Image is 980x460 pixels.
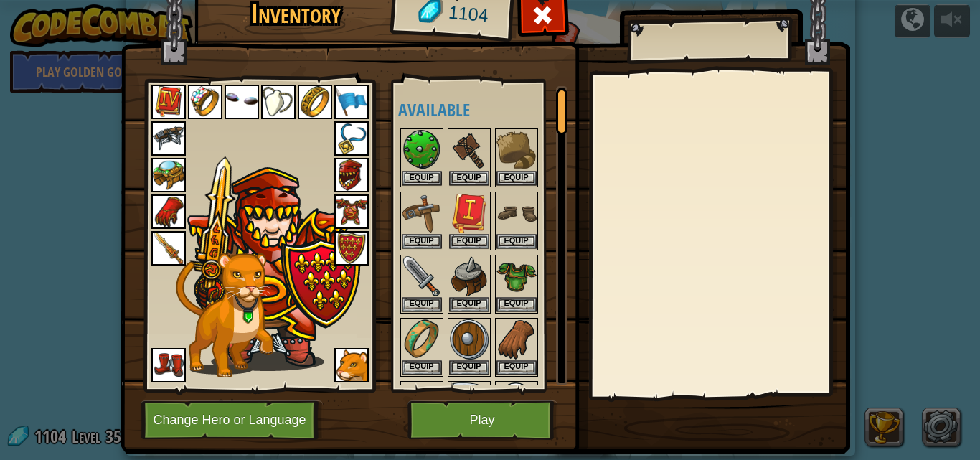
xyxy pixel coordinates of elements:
[151,348,186,382] img: portrait.png
[449,360,489,375] button: Equip
[176,253,273,377] img: cougar-paper-dolls.png
[402,171,442,186] button: Equip
[496,193,537,233] img: portrait.png
[402,382,442,423] img: portrait.png
[151,158,186,192] img: portrait.png
[9,10,103,22] span: Hi. Need any help?
[496,382,537,423] img: portrait.png
[496,360,537,375] button: Equip
[496,319,537,360] img: portrait.png
[402,360,442,375] button: Equip
[407,400,557,440] button: Play
[449,319,489,360] img: portrait.png
[496,297,537,312] button: Equip
[334,158,369,192] img: portrait.png
[298,85,332,119] img: portrait.png
[402,297,442,312] button: Equip
[402,256,442,296] img: portrait.png
[449,193,489,233] img: portrait.png
[449,130,489,170] img: portrait.png
[496,171,537,186] button: Equip
[402,193,442,233] img: portrait.png
[402,234,442,249] button: Equip
[334,194,369,229] img: portrait.png
[449,171,489,186] button: Equip
[496,234,537,249] button: Equip
[496,256,537,296] img: portrait.png
[449,234,489,249] button: Equip
[334,231,369,266] img: portrait.png
[496,130,537,170] img: portrait.png
[449,297,489,312] button: Equip
[402,130,442,170] img: portrait.png
[398,100,578,119] h4: Available
[151,85,186,119] img: portrait.png
[334,348,369,382] img: portrait.png
[334,121,369,156] img: portrait.png
[141,400,323,440] button: Change Hero or Language
[187,162,363,371] img: enameled-dragonshield-male.png
[334,85,369,119] img: portrait.png
[151,121,186,156] img: portrait.png
[225,85,259,119] img: portrait.png
[151,194,186,229] img: portrait.png
[151,231,186,266] img: portrait.png
[449,382,489,423] img: portrait.png
[402,319,442,360] img: portrait.png
[261,85,296,119] img: portrait.png
[449,256,489,296] img: portrait.png
[188,85,222,119] img: portrait.png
